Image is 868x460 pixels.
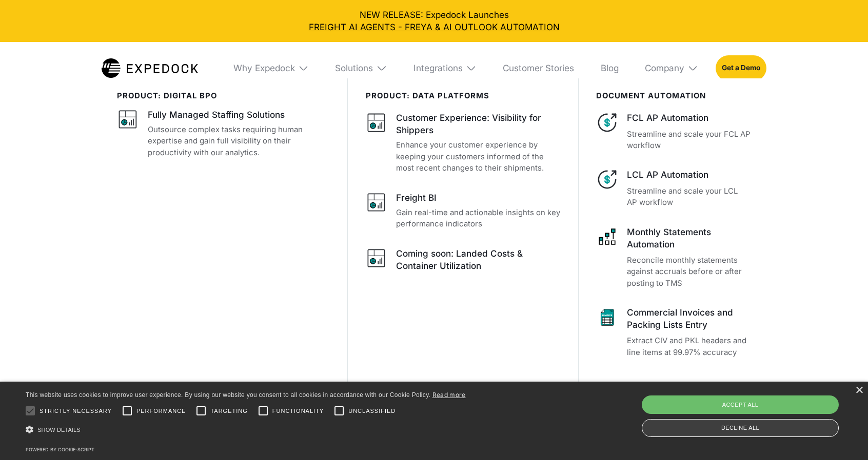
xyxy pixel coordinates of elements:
[37,427,81,433] span: Show details
[627,169,751,181] div: LCL AP Automation
[9,9,859,33] div: NEW RELEASE: Expedock Launches
[396,247,561,272] div: Coming soon: Landed Costs & Container Utilization
[817,411,868,460] iframe: Chat Widget
[627,185,751,208] p: Streamline and scale your LCL AP workflow
[366,247,561,275] a: Coming soon: Landed Costs & Container Utilization
[148,124,330,158] p: Outsource complex tasks requiring human expertise and gain full visibility on their productivity ...
[9,21,859,33] a: FREIGHT AI AGENTS - FREYA & AI OUTLOOK AUTOMATION
[396,112,561,136] div: Customer Experience: Visibility for Shippers
[494,42,583,94] a: Customer Stories
[117,92,330,101] div: product: digital bpo
[210,407,247,415] span: Targeting
[627,226,751,250] div: Monthly Statements Automation
[855,387,863,394] div: Close
[272,407,324,415] span: Functionality
[642,395,839,414] div: Accept all
[366,112,561,174] a: Customer Experience: Visibility for ShippersEnhance your customer experience by keeping your cust...
[596,226,751,289] a: Monthly Statements AutomationReconcile monthly statements against accruals before or after postin...
[26,423,466,438] div: Show details
[396,207,561,230] p: Gain real-time and actionable insights on key performance indicators
[627,335,751,358] p: Extract CIV and PKL headers and line items at 99.97% accuracy
[136,407,186,415] span: Performance
[591,42,627,94] a: Blog
[596,112,751,151] a: FCL AP AutomationStreamline and scale your FCL AP workflow
[366,92,561,101] div: PRODUCT: data platforms
[432,391,466,399] a: Read more
[636,42,707,94] div: Company
[413,62,463,73] div: Integrations
[627,306,751,331] div: Commercial Invoices and Packing Lists Entry
[596,169,751,208] a: LCL AP AutomationStreamline and scale your LCL AP workflow
[40,407,112,415] span: Strictly necessary
[326,42,396,94] div: Solutions
[627,129,751,152] p: Streamline and scale your FCL AP workflow
[627,112,751,124] div: FCL AP Automation
[233,62,295,73] div: Why Expedock
[817,411,868,460] div: 채팅 위젯
[642,419,839,437] div: Decline all
[596,92,751,101] div: document automation
[405,42,485,94] div: Integrations
[396,192,437,204] div: Freight BI
[348,407,396,415] span: Unclassified
[26,447,94,452] a: Powered by cookie-script
[366,192,561,230] a: Freight BIGain real-time and actionable insights on key performance indicators
[596,306,751,358] a: Commercial Invoices and Packing Lists EntryExtract CIV and PKL headers and line items at 99.97% a...
[627,255,751,289] p: Reconcile monthly statements against accruals before or after posting to TMS
[148,109,285,121] div: Fully Managed Staffing Solutions
[335,62,373,73] div: Solutions
[645,62,684,73] div: Company
[396,139,561,174] p: Enhance your customer experience by keeping your customers informed of the most recent changes to...
[716,55,766,80] a: Get a Demo
[117,109,330,158] a: Fully Managed Staffing SolutionsOutsource complex tasks requiring human expertise and gain full v...
[26,391,430,399] span: This website uses cookies to improve user experience. By using our website you consent to all coo...
[225,42,318,94] div: Why Expedock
